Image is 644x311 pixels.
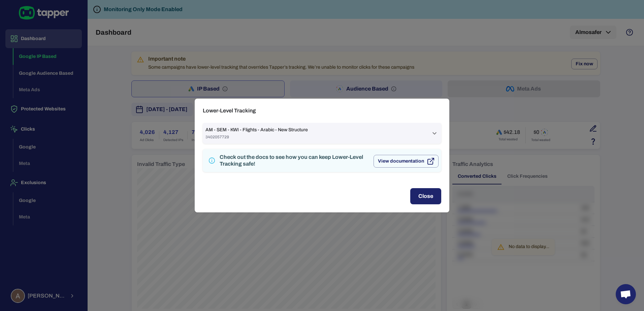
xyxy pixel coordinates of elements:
h2: Lower-Level Tracking [195,99,449,123]
div: AM - SEM - KWI - Flights - Arabic - New Structure3402057729 [203,123,441,144]
div: Open chat [616,284,636,304]
button: View documentation [374,155,439,168]
button: Close [410,188,441,204]
span: 3402057729 [205,134,308,140]
div: Check out the docs to see how you can keep Lower-Level Tracking safe! [220,154,368,167]
span: AM - SEM - KWI - Flights - Arabic - New Structure [205,127,308,133]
